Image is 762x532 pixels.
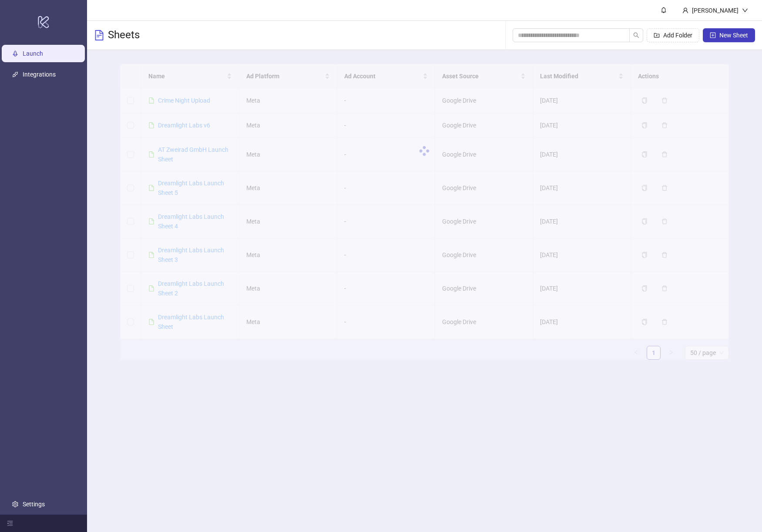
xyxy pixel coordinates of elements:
span: plus-square [710,32,716,38]
span: search [633,32,639,38]
a: Launch [23,50,43,57]
span: menu-fold [7,520,13,526]
span: Add Folder [663,32,692,39]
span: user [682,7,688,13]
button: New Sheet [703,28,755,42]
div: [PERSON_NAME] [688,6,742,15]
a: Settings [23,501,45,508]
button: Add Folder [647,28,699,42]
span: down [742,7,748,13]
span: New Sheet [719,32,748,39]
h3: Sheets [108,28,140,42]
span: folder-add [654,32,660,38]
span: bell [661,7,667,13]
span: file-text [94,30,104,40]
a: Integrations [23,71,56,78]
